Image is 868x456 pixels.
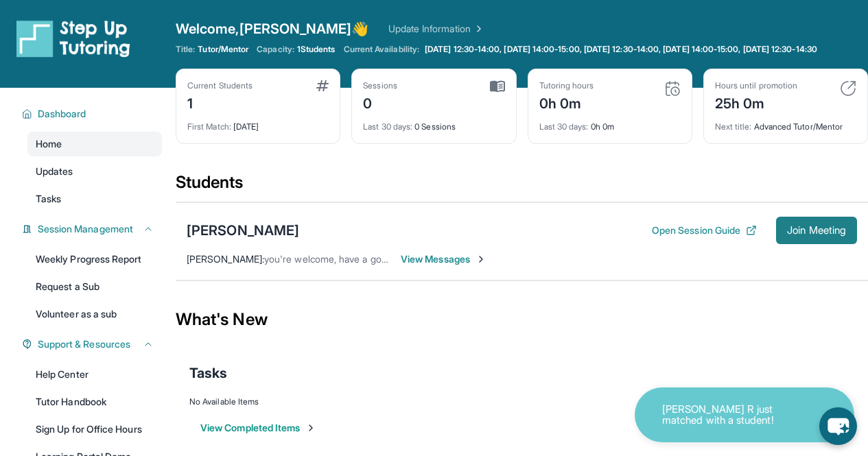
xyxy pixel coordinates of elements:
[425,44,817,55] span: [DATE] 12:30-14:00, [DATE] 14:00-15:00, [DATE] 12:30-14:00, [DATE] 14:00-15:00, [DATE] 12:30-14:30
[187,80,253,91] div: Current Students
[539,113,681,132] div: 0h 0m
[539,91,594,113] div: 0h 0m
[471,22,484,36] img: Chevron Right
[27,247,162,272] a: Weekly Progress Report
[316,80,329,91] img: card
[36,192,61,206] span: Tasks
[36,137,62,151] span: Home
[363,113,504,132] div: 0 Sessions
[388,22,484,36] a: Update Information
[187,91,253,113] div: 1
[715,91,797,113] div: 25h 0m
[264,253,412,265] span: you're welcome, have a good day!
[187,221,299,240] div: [PERSON_NAME]
[27,187,162,211] a: Tasks
[840,80,856,97] img: card
[363,121,412,132] span: Last 30 days :
[787,226,846,235] span: Join Meeting
[490,80,505,93] img: card
[27,362,162,387] a: Help Center
[257,44,294,55] span: Capacity:
[27,274,162,299] a: Request a Sub
[652,224,757,237] button: Open Session Guide
[539,80,594,91] div: Tutoring hours
[27,302,162,326] a: Volunteer as a sub
[187,113,329,132] div: [DATE]
[27,132,162,156] a: Home
[176,289,868,350] div: What's New
[189,396,854,407] div: No Available Items
[36,165,73,178] span: Updates
[198,44,248,55] span: Tutor/Mentor
[776,217,857,244] button: Join Meeting
[176,19,369,38] span: Welcome, [PERSON_NAME] 👋
[664,80,681,97] img: card
[189,363,227,383] span: Tasks
[715,121,752,132] span: Next title :
[32,107,154,121] button: Dashboard
[27,389,162,414] a: Tutor Handbook
[27,417,162,442] a: Sign Up for Office Hours
[662,404,799,427] p: [PERSON_NAME] R just matched with a student!
[422,44,820,55] a: [DATE] 12:30-14:00, [DATE] 14:00-15:00, [DATE] 12:30-14:00, [DATE] 14:00-15:00, [DATE] 12:30-14:30
[297,44,336,55] span: 1 Students
[32,337,154,351] button: Support & Resources
[187,121,231,132] span: First Match :
[819,407,857,445] button: chat-button
[16,19,130,58] img: logo
[176,44,195,55] span: Title:
[715,80,797,91] div: Hours until promotion
[363,91,397,113] div: 0
[476,254,486,265] img: Chevron-Right
[200,421,316,435] button: View Completed Items
[539,121,589,132] span: Last 30 days :
[715,113,856,132] div: Advanced Tutor/Mentor
[187,253,264,265] span: [PERSON_NAME] :
[38,337,130,351] span: Support & Resources
[38,107,86,121] span: Dashboard
[176,171,868,202] div: Students
[27,159,162,184] a: Updates
[344,44,419,55] span: Current Availability:
[363,80,397,91] div: Sessions
[401,252,486,266] span: View Messages
[32,222,154,236] button: Session Management
[38,222,133,236] span: Session Management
